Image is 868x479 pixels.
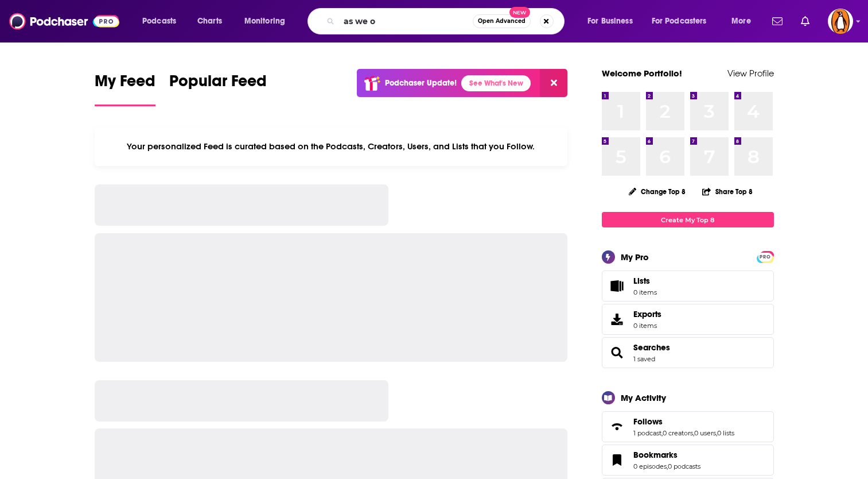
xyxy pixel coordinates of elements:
[644,12,723,30] button: open menu
[768,11,787,31] a: Show notifications dropdown
[716,429,717,437] span: ,
[633,416,734,427] a: Follows
[828,9,853,34] span: Logged in as penguin_portfolio
[633,309,661,319] span: Exports
[602,445,774,476] span: Bookmarks
[633,450,700,460] a: Bookmarks
[661,429,663,437] span: ,
[385,78,457,88] p: Podchaser Update!
[633,429,661,437] a: 1 podcast
[602,304,774,335] a: Exports
[828,9,853,34] button: Show profile menu
[169,71,267,98] span: Popular Feed
[693,429,694,437] span: ,
[509,7,530,18] span: New
[723,12,765,30] button: open menu
[702,180,753,203] button: Share Top 8
[606,452,629,468] a: Bookmarks
[796,11,814,31] a: Show notifications dropdown
[667,462,668,470] span: ,
[244,13,285,29] span: Monitoring
[169,71,267,106] a: Popular Feed
[633,288,657,296] span: 0 items
[587,13,633,29] span: For Business
[134,12,191,30] button: open menu
[9,10,119,32] img: Podchaser - Follow, Share and Rate Podcasts
[663,429,693,437] a: 0 creators
[473,14,531,28] button: Open AdvancedNew
[606,311,629,327] span: Exports
[622,184,693,199] button: Change Top 8
[606,278,629,294] span: Lists
[142,13,176,29] span: Podcasts
[478,18,526,24] span: Open Advanced
[461,75,531,91] a: See What's New
[668,462,700,470] a: 0 podcasts
[717,429,734,437] a: 0 lists
[633,416,663,427] span: Follows
[633,276,650,286] span: Lists
[602,212,774,227] a: Create My Top 8
[318,8,575,34] div: Search podcasts, credits, & more...
[758,252,772,261] a: PRO
[633,342,670,353] a: Searches
[602,271,774,302] a: Lists
[727,68,774,79] a: View Profile
[197,13,222,29] span: Charts
[731,13,751,29] span: More
[652,13,707,29] span: For Podcasters
[621,392,666,403] div: My Activity
[579,12,647,30] button: open menu
[606,345,629,361] a: Searches
[606,419,629,435] a: Follows
[633,450,678,460] span: Bookmarks
[236,12,300,30] button: open menu
[602,411,774,442] span: Follows
[602,337,774,368] span: Searches
[633,276,657,286] span: Lists
[190,12,229,30] a: Charts
[95,127,568,166] div: Your personalized Feed is curated based on the Podcasts, Creators, Users, and Lists that you Follow.
[633,322,661,330] span: 0 items
[694,429,716,437] a: 0 users
[95,71,155,106] a: My Feed
[828,9,853,34] img: User Profile
[339,12,473,30] input: Search podcasts, credits, & more...
[95,71,155,98] span: My Feed
[633,355,655,363] a: 1 saved
[621,252,649,262] div: My Pro
[602,68,682,79] a: Welcome Portfolio!
[633,462,667,470] a: 0 episodes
